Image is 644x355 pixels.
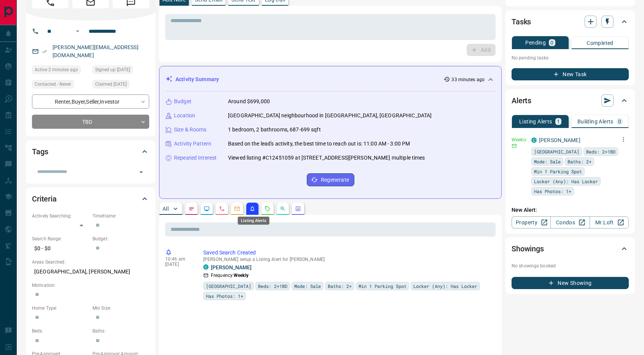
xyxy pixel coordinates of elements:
button: Open [136,167,147,177]
svg: Listing Alerts [249,206,255,212]
p: [GEOGRAPHIC_DATA], [PERSON_NAME] [32,265,149,278]
span: Has Photos: 1+ [206,292,243,300]
a: Condos [550,216,590,229]
p: 1 bedroom, 2 bathrooms, 687-699 sqft [228,126,321,134]
h2: Showings [512,243,544,255]
span: Locker (Any): Has Locker [534,177,598,185]
svg: Lead Browsing Activity [204,206,210,212]
button: New Task [512,68,629,80]
p: Actively Searching: [32,213,89,219]
p: Beds: [32,328,89,334]
span: Min 1 Parking Spot [359,282,406,290]
p: Building Alerts [577,119,614,124]
p: Motivation: [32,282,149,289]
p: Budget [174,98,191,106]
svg: Agent Actions [295,206,301,212]
span: Contacted - Never [35,80,71,88]
p: No showings booked [512,262,629,269]
span: Min 1 Parking Spot [534,168,582,175]
span: Beds: 2+1BD [258,282,287,290]
svg: Email Verified [42,49,47,54]
button: Open [73,27,82,36]
div: TBD [32,115,149,129]
span: Signed up [DATE] [95,66,130,74]
div: Renter , Buyer , Seller , Investor [32,94,149,109]
p: Activity Pattern [174,140,211,148]
div: Mon Oct 06 2025 [92,80,149,91]
p: Listing Alerts [519,119,552,124]
p: Weekly [512,136,527,143]
a: [PERSON_NAME] [539,137,580,143]
div: Tags [32,142,149,161]
p: Pending [525,40,546,45]
div: Mon Oct 06 2025 [92,66,149,76]
svg: Email [512,143,517,149]
div: Showings [512,240,629,258]
div: Wed Oct 15 2025 [32,66,89,76]
span: Has Photos: 1+ [534,187,571,195]
p: Size & Rooms [174,126,207,134]
p: 1 [557,119,560,124]
button: Regenerate [307,173,354,186]
span: Baths: 2+ [567,158,591,165]
div: condos.ca [203,264,209,270]
p: [PERSON_NAME] setup a Listing Alert for [PERSON_NAME] [203,257,493,262]
p: $0 - $0 [32,242,89,255]
p: Budget: [92,235,149,242]
span: Beds: 2+1BD [586,148,615,155]
p: Search Range: [32,235,89,242]
svg: Calls [219,206,225,212]
p: Areas Searched: [32,259,149,265]
a: Mr.Loft [590,216,629,229]
p: Around $699,000 [228,98,270,106]
a: [PERSON_NAME][EMAIL_ADDRESS][DOMAIN_NAME] [53,44,139,58]
h2: Criteria [32,193,57,205]
a: [PERSON_NAME] [211,264,252,270]
p: Frequency: [211,272,249,279]
span: Baths: 2+ [328,282,352,290]
span: Claimed [DATE] [95,80,127,88]
button: New Showing [512,277,629,289]
div: Listing Alerts [238,217,269,225]
div: Tasks [512,13,629,31]
a: Property [512,216,551,229]
span: [GEOGRAPHIC_DATA] [534,148,579,155]
p: Min Size: [92,305,149,312]
h2: Tasks [512,16,531,28]
p: New Alert: [512,206,629,214]
strong: Weekly [234,273,249,278]
span: Mode: Sale [294,282,321,290]
span: Mode: Sale [534,158,561,165]
p: 0 [618,119,621,124]
p: Viewed listing #C12451059 at [STREET_ADDRESS][PERSON_NAME] multiple times [228,154,425,162]
p: Based on the lead's activity, the best time to reach out is: 11:00 AM - 3:00 PM [228,140,410,148]
div: Alerts [512,91,629,110]
svg: Notes [188,206,194,212]
span: Active 2 minutes ago [35,66,78,74]
p: All [163,206,169,211]
p: No pending tasks [512,52,629,64]
p: [GEOGRAPHIC_DATA] neighbourhood in [GEOGRAPHIC_DATA], [GEOGRAPHIC_DATA] [228,112,432,120]
div: Activity Summary33 minutes ago [166,72,495,86]
span: Locker (Any): Has Locker [413,282,477,290]
p: Home Type: [32,305,89,312]
p: [DATE] [165,262,192,267]
span: [GEOGRAPHIC_DATA] [206,282,251,290]
p: Completed [587,40,614,46]
p: 10:46 am [165,256,192,262]
svg: Opportunities [280,206,286,212]
p: Baths: [92,328,149,334]
svg: Emails [234,206,240,212]
p: 33 minutes ago [451,76,485,83]
p: Timeframe: [92,213,149,219]
p: Activity Summary [175,75,219,83]
svg: Requests [265,206,271,212]
p: Location [174,112,195,120]
h2: Alerts [512,94,531,107]
p: Saved Search Created [203,249,493,257]
div: Criteria [32,190,149,208]
div: condos.ca [531,138,537,143]
p: Repeated Interest [174,154,217,162]
p: 0 [550,40,553,45]
h2: Tags [32,146,48,158]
